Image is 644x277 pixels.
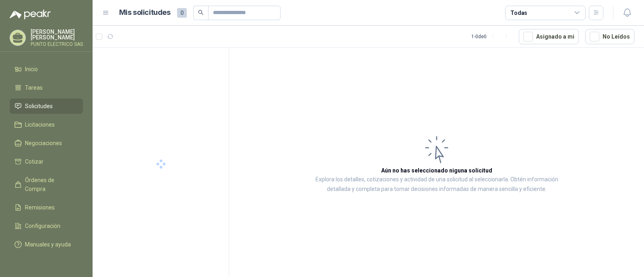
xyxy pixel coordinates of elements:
[25,240,71,249] span: Manuales y ayuda
[198,10,204,15] span: search
[10,98,83,114] a: Solicitudes
[25,120,55,129] span: Licitaciones
[31,42,83,47] p: PUNTO ELECTRICO SAS
[471,30,512,43] div: 1 - 0 de 0
[25,222,60,230] span: Configuración
[10,237,83,252] a: Manuales y ayuda
[31,29,83,40] p: [PERSON_NAME] [PERSON_NAME]
[25,157,43,166] span: Cotizar
[10,172,83,197] a: Órdenes de Compra
[585,29,634,44] button: No Leídos
[10,154,83,169] a: Cotizar
[10,10,51,19] img: Logo peakr
[10,218,83,234] a: Configuración
[25,176,75,193] span: Órdenes de Compra
[519,29,579,44] button: Asignado a mi
[25,102,53,111] span: Solicitudes
[10,135,83,151] a: Negociaciones
[25,139,62,148] span: Negociaciones
[381,166,492,175] h3: Aún no has seleccionado niguna solicitud
[25,203,55,212] span: Remisiones
[10,117,83,132] a: Licitaciones
[310,175,563,194] p: Explora los detalles, cotizaciones y actividad de una solicitud al seleccionarla. Obtén informaci...
[510,8,527,17] div: Todas
[25,65,38,74] span: Inicio
[119,7,171,18] h1: Mis solicitudes
[10,62,83,77] a: Inicio
[177,8,187,18] span: 0
[25,83,43,92] span: Tareas
[10,80,83,95] a: Tareas
[10,200,83,215] a: Remisiones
